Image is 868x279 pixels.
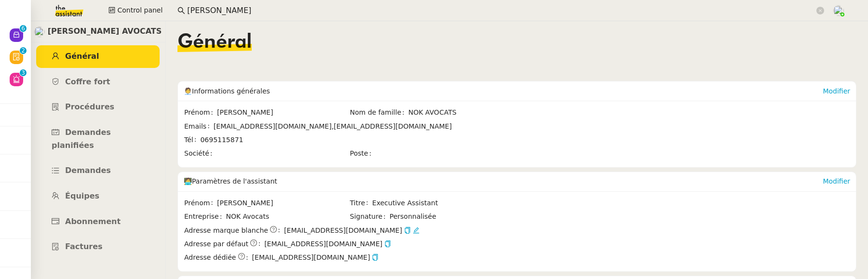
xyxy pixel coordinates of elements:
[217,107,349,118] span: [PERSON_NAME]
[52,128,111,150] span: Demandes planifiées
[184,198,217,209] span: Prénom
[36,159,160,182] a: Demandes
[36,185,160,208] a: Équipes
[65,77,110,86] span: Coffre fort
[184,81,823,101] div: 🧑‍💼
[48,25,162,38] span: [PERSON_NAME] AVOCATS
[65,52,99,61] span: Général
[20,47,27,54] nz-badge-sup: 2
[350,198,372,209] span: Titre
[36,96,160,119] a: Procédures
[65,217,121,226] span: Abonnement
[21,25,25,34] p: 6
[20,69,27,76] nz-badge-sup: 3
[264,239,391,250] span: [EMAIL_ADDRESS][DOMAIN_NAME]
[408,107,515,118] span: NOK AVOCATS
[36,71,160,93] a: Coffre fort
[184,239,248,250] span: Adresse par défaut
[214,122,334,130] span: [EMAIL_ADDRESS][DOMAIN_NAME],
[192,177,277,185] span: Paramètres de l'assistant
[36,45,160,68] a: Général
[103,4,168,17] button: Control panel
[184,148,216,159] span: Société
[117,5,163,16] span: Control panel
[200,136,243,144] span: 0695115871
[823,87,850,95] a: Modifier
[177,33,252,52] span: Général
[184,211,226,222] span: Entreprise
[833,5,844,16] img: users%2FoFdbodQ3TgNoWt9kP3GXAs5oaCq1%2Favatar%2Fprofile-pic.png
[184,172,823,191] div: 🧑‍💻
[65,102,114,111] span: Procédures
[226,211,349,222] span: NOK Avocats
[192,87,270,95] span: Informations générales
[372,198,515,209] span: Executive Assistant
[20,25,27,32] nz-badge-sup: 6
[217,198,349,209] span: [PERSON_NAME]
[184,121,214,132] span: Emails
[350,211,390,222] span: Signature
[21,47,25,56] p: 2
[184,134,200,146] span: Tél
[823,177,850,185] a: Modifier
[284,225,402,236] span: [EMAIL_ADDRESS][DOMAIN_NAME]
[184,252,236,263] span: Adresse dédiée
[65,166,111,175] span: Demandes
[36,121,160,157] a: Demandes planifiées
[184,107,217,118] span: Prénom
[334,122,452,130] span: [EMAIL_ADDRESS][DOMAIN_NAME]
[350,148,376,159] span: Poste
[187,4,814,17] input: Rechercher
[65,242,103,251] span: Factures
[65,191,99,200] span: Équipes
[390,211,436,222] span: Personnalisée
[34,27,45,37] img: users%2F747wGtPOU8c06LfBMyRxetZoT1v2%2Favatar%2Fnokpict.jpg
[36,211,160,233] a: Abonnement
[21,69,25,78] p: 3
[184,225,268,236] span: Adresse marque blanche
[350,107,408,118] span: Nom de famille
[252,252,379,263] span: [EMAIL_ADDRESS][DOMAIN_NAME]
